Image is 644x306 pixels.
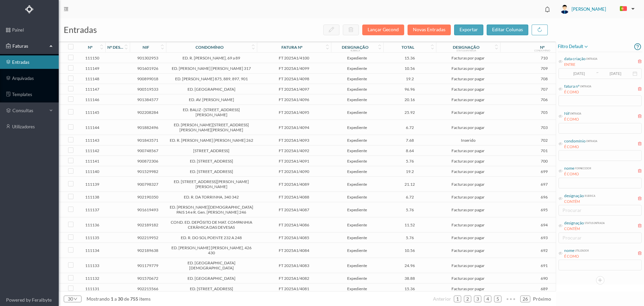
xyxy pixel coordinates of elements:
span: ED. BALIZ - [STREET_ADDRESS][PERSON_NAME] [168,107,255,117]
div: nif [143,45,149,50]
div: entrada [580,83,591,88]
div: rubrica [584,193,595,198]
li: 5 [494,296,501,302]
li: 2 [464,296,471,302]
i: icon: menu-fold [64,7,68,11]
span: 5.76 [385,159,434,164]
span: 15.36 [385,286,434,291]
span: ED. R. [PERSON_NAME], 69 a 89 [168,55,255,60]
button: editar colunas [487,25,528,35]
span: FT 2025A1/4094 [259,125,329,130]
span: 900798327 [131,182,164,187]
span: 900519533 [131,87,164,92]
span: items [139,296,151,302]
span: 706 [502,97,586,102]
span: mostrando [87,296,110,302]
span: Expediente [333,55,382,60]
span: 901179779 [131,263,164,268]
span: Expediente [333,159,382,164]
span: Facturas por pagar [438,55,498,60]
span: ••• [504,294,518,298]
span: 111139 [80,182,103,187]
span: 902215566 [131,286,164,291]
span: Facturas por pagar [438,159,498,164]
span: de [124,296,129,302]
div: nome [564,165,574,171]
div: designação [564,220,584,226]
span: Facturas por pagar [438,222,498,227]
div: fornecedor [574,165,591,170]
span: 20.16 [385,97,434,102]
div: fatura nº [281,45,303,50]
span: 111147 [80,87,103,92]
div: 30 [68,294,73,304]
li: 26 [520,296,530,302]
div: É COMO [564,89,591,95]
button: Novas Entradas [408,25,451,35]
div: designação [564,193,584,199]
div: rubrica [351,49,360,52]
span: ED. [STREET_ADDRESS] [168,169,255,174]
li: 3 [474,296,481,302]
span: próximo [533,296,551,302]
div: status entrada [457,49,476,52]
span: Facturas por pagar [438,76,498,81]
span: 19.2 [385,76,434,81]
span: ED. R. [PERSON_NAME] [PERSON_NAME] 262 [168,138,255,143]
span: COND. ED. DEPÓSITO DE MAT. COMPANHIA CERÂMICA DAS DEVESAS [168,220,255,230]
span: Facturas por pagar [438,263,498,268]
span: 25.92 [385,110,434,115]
span: 694 [502,222,586,227]
span: [STREET_ADDRESS] [168,148,255,153]
span: a [114,296,117,302]
span: 7.68 [385,138,434,143]
div: data criação [564,56,586,62]
span: ED. [PERSON_NAME] [PERSON_NAME] 317 [168,66,255,71]
span: Expediente [333,110,382,115]
div: condomínio [196,45,224,50]
span: Facturas por pagar [438,276,498,281]
span: Facturas por pagar [438,235,498,240]
span: 111131 [80,286,103,291]
div: CONTÉM [564,226,605,232]
div: fatura nº [564,83,580,89]
span: ED. [PERSON_NAME] [PERSON_NAME], 426 430 [168,245,255,255]
span: 8.64 [385,148,434,153]
span: 111137 [80,207,103,212]
span: filtro default [558,43,589,51]
span: 901384577 [131,97,164,102]
span: FT 2025A1/4083 [259,263,329,268]
span: 901619493 [131,207,164,212]
span: Expediente [333,125,382,130]
span: Expediente [333,169,382,174]
span: 901302953 [131,55,164,60]
span: anterior [433,296,451,302]
span: 900748567 [131,148,164,153]
span: 689 [502,286,586,291]
span: 710 [502,55,586,60]
span: Expediente [333,182,382,187]
span: entradas [64,25,97,35]
span: Faturas [11,43,48,49]
span: 111133 [80,263,103,268]
span: 902219952 [131,235,164,240]
a: 26 [521,294,530,304]
span: 709 [502,66,586,71]
span: Novas Entradas [408,27,454,32]
span: Expediente [333,194,382,200]
span: 696 [502,194,586,200]
span: Expediente [333,263,382,268]
button: Lançar Gecond [362,25,404,35]
span: FT 2025A1/4096 [259,97,329,102]
span: Inserido [438,138,498,143]
span: 708 [502,76,586,81]
span: 1 [110,296,114,302]
span: FT 2025A1/4095 [259,110,329,115]
div: entrada [570,111,581,116]
i: icon: down [73,297,77,301]
div: nº [88,45,93,50]
li: 4 [484,296,491,302]
span: ED. R. DO SOL POENTE 232 A 248 [168,235,255,240]
span: 111150 [80,55,103,60]
span: 692 [502,248,586,253]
